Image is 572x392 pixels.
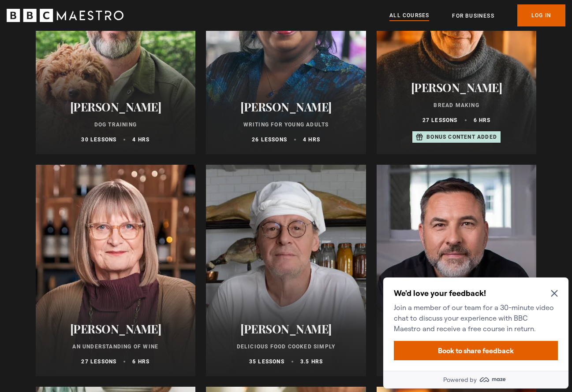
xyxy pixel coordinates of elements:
[4,97,189,115] a: Powered by maze
[389,11,429,21] a: All Courses
[36,165,196,376] a: [PERSON_NAME] An Understanding of Wine 27 lessons 6 hrs
[171,16,178,23] button: Close Maze Prompt
[426,133,497,141] p: Bonus content added
[517,4,565,26] a: Log In
[422,116,458,124] p: 27 lessons
[7,9,123,22] svg: BBC Maestro
[387,101,526,109] p: Bread Making
[300,358,323,366] p: 3.5 hrs
[303,136,320,144] p: 4 hrs
[217,100,355,114] h2: [PERSON_NAME]
[206,165,366,376] a: [PERSON_NAME] Delicious Food Cooked Simply 35 lessons 3.5 hrs
[217,343,355,351] p: Delicious Food Cooked Simply
[14,28,175,60] p: Join a member of our team for a 30-minute video chat to discuss your experience with BBC Maestro ...
[474,116,491,124] p: 6 hrs
[217,322,355,336] h2: [PERSON_NAME]
[132,136,150,144] p: 4 hrs
[14,14,175,25] h2: We'd love your feedback!
[46,100,185,114] h2: [PERSON_NAME]
[452,11,494,20] a: For business
[81,358,116,366] p: 27 lessons
[252,136,287,144] p: 26 lessons
[46,343,185,351] p: An Understanding of Wine
[81,136,116,144] p: 30 lessons
[387,81,526,94] h2: [PERSON_NAME]
[46,322,185,336] h2: [PERSON_NAME]
[4,4,189,115] div: Optional study invitation
[389,4,565,26] nav: Primary
[249,358,284,366] p: 35 lessons
[377,165,537,376] a: [PERSON_NAME] Writing Books for Children 24 lessons 3.5 hrs
[46,121,185,129] p: Dog Training
[217,121,355,129] p: Writing for Young Adults
[132,358,150,366] p: 6 hrs
[14,67,178,86] button: Book to share feedback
